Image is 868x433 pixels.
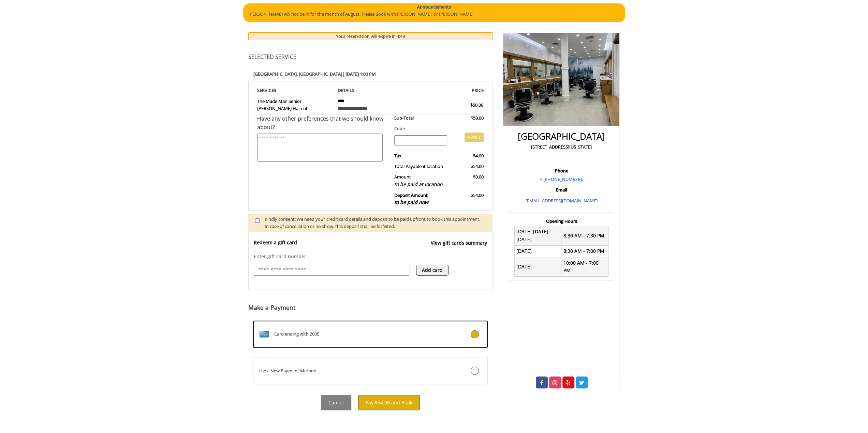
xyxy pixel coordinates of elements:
[452,173,484,188] div: $0.00
[394,199,428,205] span: to be paid now
[561,245,608,257] td: 8:30 AM - 7:00 PM
[333,87,408,94] th: DETAILS
[408,87,484,94] th: PRICE
[274,87,276,93] span: S
[358,395,420,410] button: Pay $54.00 and Book
[417,3,451,11] b: Announcements
[257,87,333,94] th: SERVICE
[452,114,484,122] div: $50.00
[389,125,484,132] div: Code
[540,176,583,182] a: + [PHONE_NUMBER].
[561,257,608,277] td: 10:00 AM - 7:00 PM
[561,226,608,245] td: 8:30 AM - 7:30 PM
[511,143,612,151] p: [STREET_ADDRESS][US_STATE]
[254,239,297,246] p: Redeem a gift card
[394,192,428,206] b: Deposit Amount
[274,330,319,338] span: Card ending with 2005
[254,253,487,260] p: Enter gift card number
[431,239,487,253] a: View gift cards summary
[452,192,484,206] div: $54.00
[511,168,612,173] h3: Phone
[452,163,484,170] div: $54.00
[259,329,269,340] img: AMEX
[253,71,376,77] b: [GEOGRAPHIC_DATA] | [DATE] 1:00 PM
[465,133,484,142] button: APPLY
[422,163,443,169] span: at location
[253,357,488,384] label: Use a New Payment Method
[511,132,612,141] h2: [GEOGRAPHIC_DATA]
[257,114,389,132] div: Have any other preferences that we should know about?
[416,265,448,276] button: Add card
[389,173,452,188] div: Amount
[248,32,493,40] div: Your reservation will expire in 4:49
[257,94,333,114] td: The Made Man Senior [PERSON_NAME] Haircut
[248,11,620,18] p: [PERSON_NAME] will not be in for the month of August. Please Book with [PERSON_NAME], or [PERSON_...
[514,245,561,257] td: [DATE]
[452,152,484,159] div: $4.00
[389,163,452,170] div: Total Payable
[525,198,597,204] a: [EMAIL_ADDRESS][DOMAIN_NAME]
[321,395,351,410] button: Cancel
[511,187,612,192] h3: Email
[446,102,483,109] div: $50.00
[389,114,452,122] div: Sub-Total
[253,367,448,374] div: Use a New Payment Method
[389,152,452,159] div: Tax
[297,71,342,77] span: , [GEOGRAPHIC_DATA]
[248,304,295,311] label: Make a Payment
[248,54,493,60] h3: SELECTED SERVICE
[514,257,561,277] td: [DATE]
[394,181,447,188] div: to be paid at location
[509,219,614,223] h3: Opening Hours
[514,226,561,245] td: [DATE] [DATE] [DATE]
[265,216,486,230] div: Kindly consent: We need your credit card details and deposit to be paid upfront to book this appo...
